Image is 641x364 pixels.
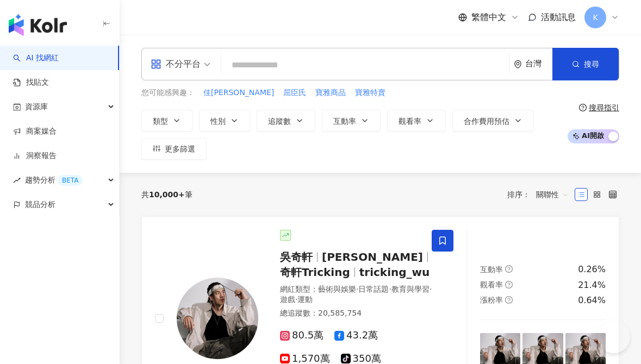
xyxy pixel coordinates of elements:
button: 互動率 [322,110,381,131]
a: searchAI 找網紅 [13,53,59,64]
button: 佳[PERSON_NAME] [203,87,275,99]
span: 80.5萬 [280,330,323,341]
span: 遊戲 [280,295,295,304]
button: 更多篩選 [141,138,207,160]
span: 奇軒Tricking [280,266,350,279]
span: appstore [151,59,161,70]
div: 0.26% [578,263,606,275]
div: 不分平台 [151,55,201,73]
span: 寶雅商品 [315,87,346,98]
span: 43.2萬 [334,330,378,341]
iframe: Help Scout Beacon - Open [598,321,630,353]
span: 追蹤數 [268,117,291,125]
span: 日常話題 [358,285,389,293]
div: 台灣 [525,59,552,68]
span: 屈臣氏 [283,87,306,98]
span: 漲粉率 [480,296,503,304]
span: 藝術與娛樂 [318,285,356,293]
span: tricking_wu [359,266,430,279]
button: 屈臣氏 [283,87,307,99]
span: 資源庫 [25,95,48,119]
span: 寶雅特賣 [355,87,385,98]
span: 互動率 [480,265,503,274]
button: 追蹤數 [257,110,315,131]
span: question-circle [505,281,513,288]
span: · [295,295,297,304]
span: 佳[PERSON_NAME] [203,87,274,98]
span: 教育與學習 [391,285,430,293]
span: rise [13,177,21,184]
a: 商案媒合 [13,126,57,137]
div: 網紅類型 ： [280,284,435,305]
span: 運動 [297,295,313,304]
span: 類型 [153,117,168,125]
button: 類型 [141,110,192,131]
div: 21.4% [578,279,606,291]
div: 排序： [507,186,575,203]
span: 合作費用預估 [464,117,509,125]
span: 性別 [210,117,226,125]
div: 0.64% [578,294,606,306]
span: question-circle [579,104,587,111]
div: BETA [58,175,83,186]
span: environment [514,60,522,68]
span: 您可能感興趣： [141,87,195,98]
span: question-circle [505,265,513,273]
button: 寶雅商品 [315,87,346,99]
div: 總追蹤數 ： 20,585,754 [280,308,435,319]
span: [PERSON_NAME] [322,250,423,263]
img: logo [9,14,67,36]
button: 觀看率 [387,110,446,131]
div: 搜尋指引 [589,103,619,112]
span: 互動率 [333,117,356,125]
span: 觀看率 [399,117,421,125]
span: 競品分析 [25,192,55,217]
span: · [430,285,432,293]
img: KOL Avatar [177,278,258,359]
span: 趨勢分析 [25,168,83,192]
span: 10,000+ [149,190,185,199]
span: 觀看率 [480,280,503,289]
button: 合作費用預估 [452,110,534,131]
span: K [593,11,598,23]
span: question-circle [505,296,513,304]
button: 寶雅特賣 [354,87,386,99]
div: 共 筆 [141,190,192,199]
button: 性別 [199,110,250,131]
span: · [389,285,391,293]
span: 關聯性 [536,186,569,203]
span: 更多篩選 [165,145,195,153]
span: 活動訊息 [541,12,576,22]
span: · [356,285,358,293]
span: 吳奇軒 [280,250,313,263]
a: 洞察報告 [13,150,57,161]
button: 搜尋 [552,48,619,80]
span: 繁體中文 [471,11,506,23]
span: 搜尋 [584,60,599,68]
a: 找貼文 [13,77,49,88]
